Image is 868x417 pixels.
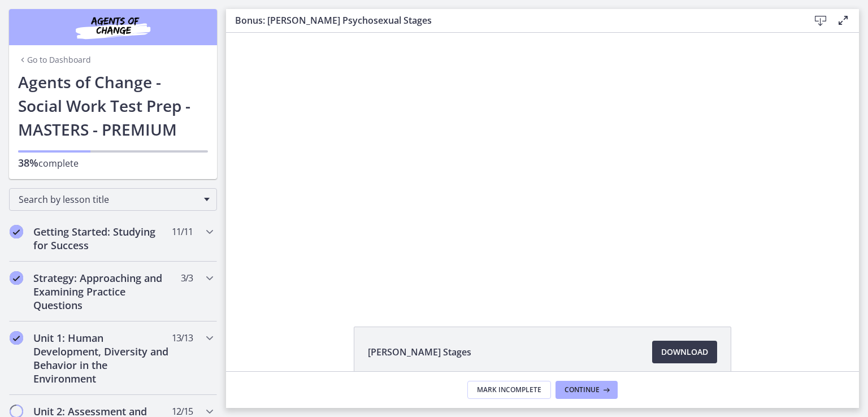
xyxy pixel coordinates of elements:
[661,345,708,359] span: Download
[555,381,618,399] button: Continue
[33,225,171,252] h2: Getting Started: Studying for Success
[10,225,23,238] i: Completed
[181,271,193,285] span: 3 / 3
[18,156,208,170] p: complete
[18,70,208,141] h1: Agents of Change - Social Work Test Prep - MASTERS - PREMIUM
[565,385,600,394] span: Continue
[652,341,717,363] a: Download
[33,271,171,312] h2: Strategy: Approaching and Examining Practice Questions
[172,225,193,238] span: 11 / 11
[235,14,791,27] h3: Bonus: [PERSON_NAME] Psychosexual Stages
[368,345,471,359] span: [PERSON_NAME] Stages
[10,331,23,345] i: Completed
[45,14,181,41] img: Agents of Change
[477,385,541,394] span: Mark Incomplete
[9,188,217,211] div: Search by lesson title
[18,54,91,66] a: Go to Dashboard
[33,331,171,385] h2: Unit 1: Human Development, Diversity and Behavior in the Environment
[226,33,859,301] iframe: Video Lesson
[18,156,38,170] span: 38%
[172,331,193,345] span: 13 / 13
[19,193,198,206] span: Search by lesson title
[10,271,23,285] i: Completed
[467,381,551,399] button: Mark Incomplete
